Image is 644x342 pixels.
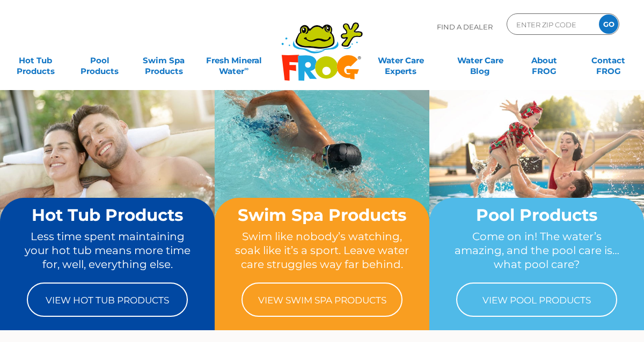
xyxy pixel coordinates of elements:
[235,229,409,272] p: Swim like nobody’s watching, soak like it’s a sport. Leave water care struggles way far behind.
[450,229,624,272] p: Come on in! The water’s amazing, and the pool care is… what pool care?
[437,13,493,40] p: Find A Dealer
[519,50,569,71] a: AboutFROG
[20,229,194,272] p: Less time spent maintaining your hot tub means more time for, well, everything else.
[450,206,624,224] h2: Pool Products
[235,206,409,224] h2: Swim Spa Products
[11,50,61,71] a: Hot TubProducts
[203,50,265,71] a: Fresh MineralWater∞
[27,282,188,317] a: View Hot Tub Products
[360,50,441,71] a: Water CareExperts
[20,206,194,224] h2: Hot Tub Products
[244,65,248,72] sup: ∞
[215,90,429,250] img: home-banner-swim-spa-short
[599,14,618,34] input: GO
[139,50,189,71] a: Swim SpaProducts
[456,50,506,71] a: Water CareBlog
[241,282,402,317] a: View Swim Spa Products
[583,50,633,71] a: ContactFROG
[75,50,125,71] a: PoolProducts
[456,282,617,317] a: View Pool Products
[429,90,644,250] img: home-banner-pool-short
[515,17,588,32] input: Zip Code Form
